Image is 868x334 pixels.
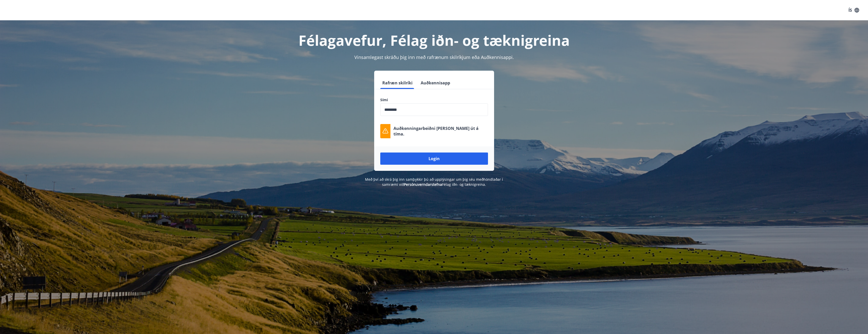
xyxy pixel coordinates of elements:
p: Auðkenningarbeiðni [PERSON_NAME] út á tíma. [393,126,488,137]
button: Rafræn skilríki [380,77,415,89]
label: Sími [380,97,488,102]
button: Login [380,153,488,165]
button: Auðkennisapp [419,77,452,89]
a: Persónuverndarstefna [404,182,442,187]
span: Með því að skrá þig inn samþykkir þú að upplýsingar um þig séu meðhöndlaðar í samræmi við Félag i... [365,177,503,187]
h1: Félagavefur, Félag iðn- og tæknigreina [257,31,611,50]
button: ÍS [846,6,862,15]
span: Vinsamlegast skráðu þig inn með rafrænum skilríkjum eða Auðkennisappi. [354,54,514,60]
